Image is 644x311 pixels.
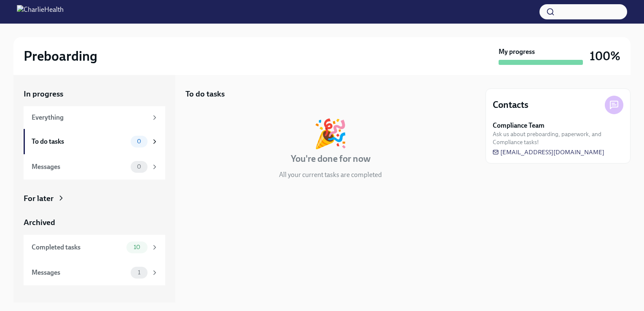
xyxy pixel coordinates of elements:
[24,235,165,260] a: Completed tasks10
[24,154,165,180] a: Messages0
[133,269,145,276] span: 1
[24,193,165,204] a: For later
[132,138,146,145] span: 0
[17,5,64,19] img: CharlieHealth
[129,244,145,250] span: 10
[24,88,165,99] a: In progress
[493,121,545,130] strong: Compliance Team
[32,162,127,172] div: Messages
[24,129,165,154] a: To do tasks0
[24,106,165,129] a: Everything
[32,268,127,277] div: Messages
[291,153,370,165] h4: You're done for now
[24,193,54,204] div: For later
[24,48,97,64] h2: Preboarding
[493,148,604,156] a: [EMAIL_ADDRESS][DOMAIN_NAME]
[32,137,127,146] div: To do tasks
[32,243,123,252] div: Completed tasks
[493,130,623,146] span: Ask us about preboarding, paperwork, and Compliance tasks!
[590,48,620,64] h3: 100%
[24,260,165,285] a: Messages1
[313,120,348,147] div: 🎉
[279,170,382,180] p: All your current tasks are completed
[493,99,529,111] h4: Contacts
[185,88,225,99] h5: To do tasks
[32,113,148,122] div: Everything
[499,47,535,56] strong: My progress
[24,217,165,228] a: Archived
[132,164,146,170] span: 0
